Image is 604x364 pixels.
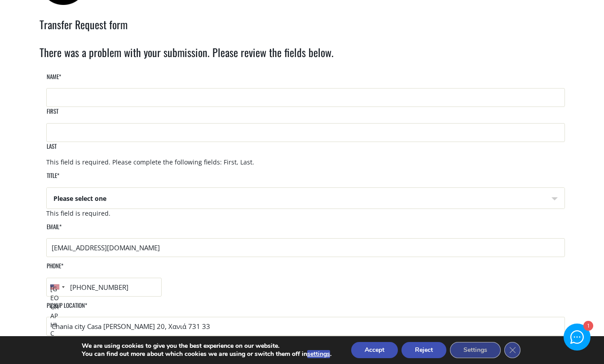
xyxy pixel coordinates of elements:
button: Accept [351,342,398,358]
div: 1 [583,321,592,331]
label: Phone [46,262,63,277]
button: Reject [401,342,446,358]
div: This field is required. Please complete the following fields: First, Last. [46,158,565,167]
h2: Transfer Request form [40,17,565,44]
div: Selected country [47,278,67,296]
button: Settings [450,342,501,358]
button: Close GDPR Cookie Banner [504,342,520,358]
div: This field is required. [46,209,565,218]
span: Please select one [47,188,564,209]
label: Last [46,142,57,158]
input: +1 201-555-0123 [46,278,162,297]
label: Title [46,171,59,187]
label: First [46,107,58,123]
button: settings [307,350,330,358]
p: You can find out more about which cookies we are using or switch them off in . [82,350,331,358]
label: Email [46,222,62,238]
h2: There was a problem with your submission. Please review the fields below. [40,44,565,72]
label: Pickup location [46,301,87,317]
p: We are using cookies to give you the best experience on our website. [82,342,331,350]
label: Name [46,72,61,88]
